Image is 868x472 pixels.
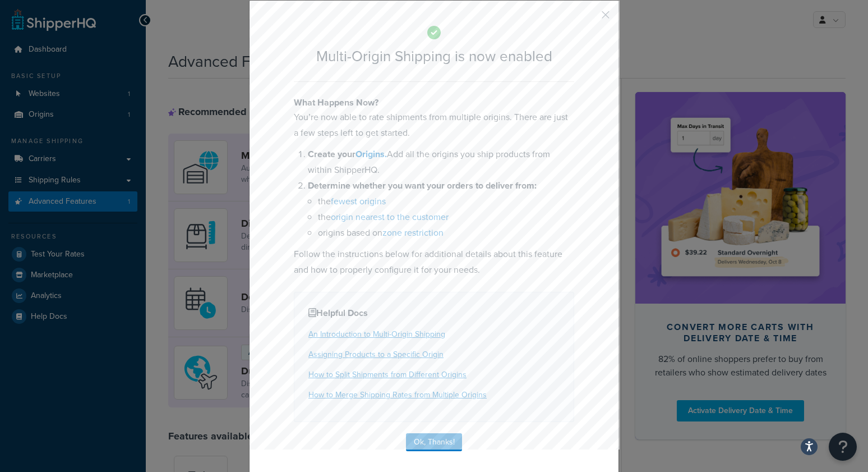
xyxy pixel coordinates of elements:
h4: Helpful Docs [308,306,560,320]
h2: Multi-Origin Shipping is now enabled [294,48,574,65]
li: origins based on [318,225,574,241]
a: zone restriction [382,226,444,239]
a: Assigning Products to a Specific Origin [308,349,444,360]
a: How to Split Shipments from Different Origins [308,369,467,381]
li: the [318,209,574,225]
a: Origins. [355,148,387,161]
a: fewest origins [331,195,386,208]
li: Add all the origins you ship products from within ShipperHQ. [308,146,574,178]
b: Create your [308,148,387,161]
p: Follow the instructions below for additional details about this feature and how to properly confi... [294,246,574,278]
b: Determine whether you want your orders to deliver from: [308,179,537,192]
a: origin nearest to the customer [331,210,449,223]
a: How to Merge Shipping Rates from Multiple Origins [308,389,487,401]
li: the [318,194,574,209]
h4: What Happens Now? [294,96,574,109]
button: Ok, Thanks! [406,433,462,451]
p: You’re now able to rate shipments from multiple origins. There are just a few steps left to get s... [294,109,574,141]
a: An Introduction to Multi-Origin Shipping [308,328,445,340]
